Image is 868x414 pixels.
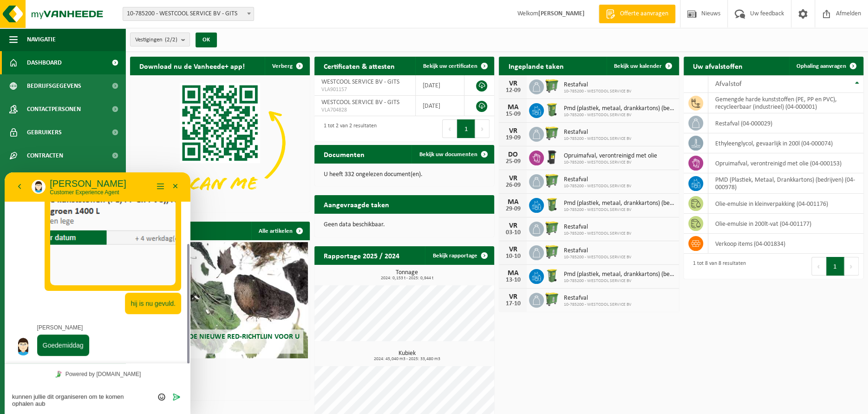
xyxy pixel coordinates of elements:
[563,271,674,278] span: Pmd (plastiek, metaal, drankkartons) (bedrijven)
[614,63,662,69] span: Bekijk uw kalender
[708,153,863,173] td: opruimafval, verontreinigd met olie (04-000153)
[324,171,485,178] p: U heeft 332 ongelezen document(en).
[475,119,489,138] button: Next
[139,333,300,349] span: Wat betekent de nieuwe RED-richtlijn voor u als klant?
[503,151,522,158] div: DO
[503,135,522,141] div: 19-09
[544,291,560,307] img: WB-0770-HPE-GN-50
[503,206,522,212] div: 29-09
[503,127,522,135] div: VR
[130,33,190,46] button: Vestigingen(2/2)
[319,276,494,281] span: 2024: 0,153 t - 2025: 0,944 t
[503,301,522,307] div: 17-10
[47,196,139,208] a: Powered by [DOMAIN_NAME]
[563,295,631,302] span: Restafval
[27,167,56,191] span: Kalender
[688,256,746,276] div: 1 tot 8 van 8 resultaten
[563,200,674,207] span: Pmd (plastiek, metaal, drankkartons) (bedrijven)
[503,222,522,230] div: VR
[319,118,377,139] div: 1 tot 2 van 2 resultaten
[150,220,163,229] div: Group of buttons
[324,222,485,228] p: Geen data beschikbaar.
[503,80,522,87] div: VR
[503,87,522,94] div: 12-09
[130,57,254,75] h2: Download nu de Vanheede+ app!
[563,207,674,213] span: 10-785200 - WESTCOOL SERVICE BV
[563,136,631,142] span: 10-785200 - WESTCOOL SERVICE BV
[538,10,585,17] strong: [PERSON_NAME]
[563,302,631,308] span: 10-785200 - WESTCOOL SERVICE BV
[416,96,464,116] td: [DATE]
[272,63,293,69] span: Verberg
[27,74,81,98] span: Bedrijfsgegevens
[618,9,671,19] span: Offerte aanvragen
[563,184,631,189] span: 10-785200 - WESTCOOL SERVICE BV
[563,223,631,231] span: Restafval
[319,269,494,281] h3: Tonnage
[563,231,631,237] span: 10-785200 - WESTCOOL SERVICE BV
[321,86,408,93] span: VLA901157
[33,151,176,160] p: [PERSON_NAME]
[503,293,522,301] div: VR
[196,33,217,47] button: OK
[599,5,675,23] a: Offerte aanvragen
[708,93,863,113] td: gemengde harde kunststoffen (PE, PP en PVC), recycleerbaar (industrieel) (04-000001)
[708,214,863,234] td: olie-emulsie in 200lt-vat (04-001177)
[708,173,863,194] td: PMD (Plastiek, Metaal, Drankkartons) (bedrijven) (04-000978)
[314,57,404,75] h2: Certificaten & attesten
[503,111,522,118] div: 15-09
[708,194,863,214] td: olie-emulsie in kleinverpakking (04-001176)
[708,133,863,153] td: ethyleenglycol, gevaarlijk in 200l (04-000074)
[708,113,863,133] td: restafval (04-000029)
[684,57,752,75] h2: Uw afvalstoffen
[503,269,522,277] div: MA
[423,63,477,69] span: Bekijk uw certificaten
[150,220,163,229] button: Emoji invoeren
[38,169,79,177] span: Goedemiddag
[503,198,522,206] div: MA
[51,198,57,205] img: Tawky_16x16.svg
[5,172,190,414] iframe: chat widget
[544,102,560,118] img: WB-0240-HPE-GN-50
[544,244,560,260] img: WB-0770-HPE-GN-50
[607,57,678,75] a: Bekijk uw kalender
[796,63,846,69] span: Ophaling aanvragen
[563,112,674,118] span: 10-785200 - WESTCOOL SERVICE BV
[544,268,560,283] img: WB-0240-HPE-GN-50
[251,222,309,240] a: Alle artikelen
[563,105,674,112] span: Pmd (plastiek, metaal, drankkartons) (bedrijven)
[563,152,657,160] span: Opruimafval, verontreinigd met olie
[544,149,560,165] img: WB-0240-HPE-BK-01
[419,151,477,158] span: Bekijk uw documenten
[415,57,493,75] a: Bekijk uw certificaten
[563,160,657,165] span: 10-785200 - WESTCOOL SERVICE BV
[321,79,399,85] span: WESTCOOL SERVICE BV - GITS
[27,98,81,121] span: Contactpersonen
[503,277,522,283] div: 13-10
[126,127,171,135] span: hij is nu gevuld.
[321,99,399,106] span: WESTCOOL SERVICE BV - GITS
[139,367,305,374] p: 1 van 10 resultaten
[425,246,493,265] a: Bekijk rapportage
[563,255,631,260] span: 10-785200 - WESTCOOL SERVICE BV
[503,104,522,111] div: MA
[499,57,573,75] h2: Ingeplande taken
[503,230,522,236] div: 03-10
[27,121,62,144] span: Gebruikers
[503,246,522,253] div: VR
[123,7,254,20] span: 10-785200 - WESTCOOL SERVICE BV - GITS
[844,257,859,276] button: Next
[544,78,560,94] img: WB-0770-HPE-GN-50
[789,57,862,75] a: Ophaling aanvragen
[411,145,493,164] a: Bekijk uw documenten
[563,89,631,94] span: 10-785200 - WESTCOOL SERVICE BV
[503,253,522,260] div: 10-10
[27,28,56,51] span: Navigatie
[544,197,560,212] img: WB-0240-HPE-GN-50
[123,7,254,21] span: 10-785200 - WESTCOOL SERVICE BV - GITS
